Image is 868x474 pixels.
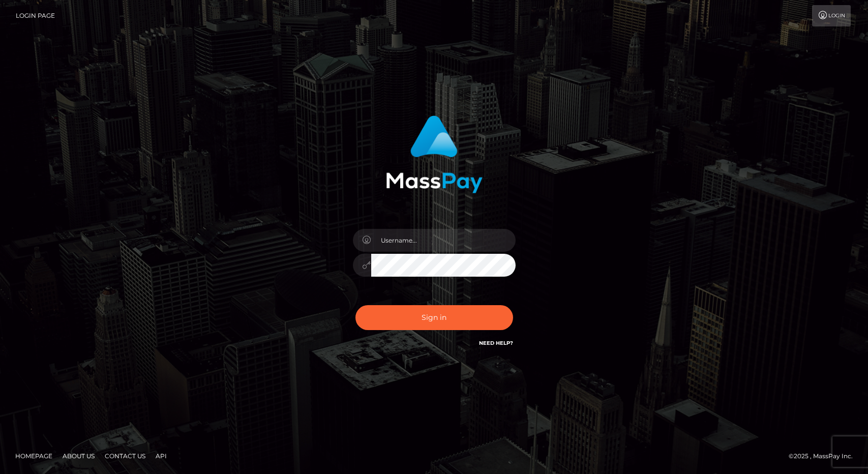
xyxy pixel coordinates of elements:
[11,448,56,464] a: Homepage
[58,448,99,464] a: About Us
[386,115,483,193] img: MassPay Login
[812,5,851,26] a: Login
[371,229,516,252] input: Username...
[479,340,513,346] a: Need Help?
[355,305,513,330] button: Sign in
[101,448,149,464] a: Contact Us
[16,5,55,26] a: Login Page
[789,451,860,462] div: © 2025 , MassPay Inc.
[152,448,171,464] a: API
